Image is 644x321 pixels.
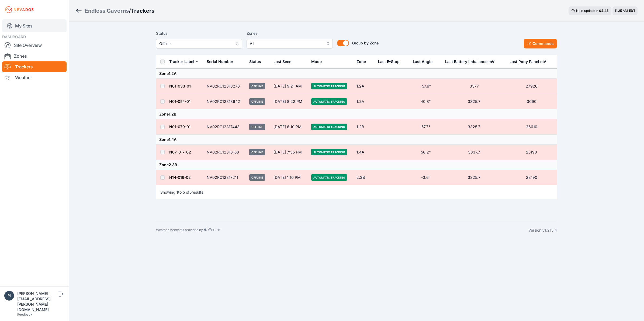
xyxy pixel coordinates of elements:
[311,149,347,155] span: Automatic Tracking
[75,4,154,18] nav: Breadcrumb
[249,59,261,64] div: Status
[356,59,366,64] div: Zone
[2,34,26,39] span: DASHBOARD
[247,39,333,48] button: All
[311,174,347,181] span: Automatic Tracking
[4,291,14,301] img: piotr.kolodziejczyk@energix-group.com
[207,55,238,68] button: Serial Number
[17,312,32,316] a: Feedback
[413,55,437,68] button: Last Angle
[352,41,379,45] span: Group by Zone
[445,55,499,68] button: Last Battery Imbalance mV
[169,59,194,64] div: Tracker Label
[353,94,375,109] td: 1.2A
[311,55,326,68] button: Mode
[250,40,322,47] span: All
[353,119,375,135] td: 1.2B
[249,174,265,181] span: Offline
[442,145,506,160] td: 3337.7
[169,175,191,180] a: N14-016-02
[203,94,246,109] td: NV02RC12318642
[356,55,370,68] button: Zone
[169,124,191,129] a: N01-079-01
[249,55,265,68] button: Status
[176,190,178,194] span: 1
[169,55,199,68] button: Tracker Label
[445,59,494,64] div: Last Battery Imbalance mV
[353,170,375,185] td: 2.3B
[442,119,506,135] td: 3325.7
[506,145,557,160] td: 25190
[203,119,246,135] td: NV02RC12317443
[160,190,203,195] p: Showing to of results
[249,149,265,155] span: Offline
[129,7,131,15] span: /
[156,30,242,37] label: Status
[156,228,528,233] div: Weather forecasts provided by
[413,59,432,64] div: Last Angle
[615,9,628,13] span: 11:35 AM
[353,145,375,160] td: 1.4A
[156,160,557,170] td: Zone 2.3B
[203,170,246,185] td: NV02RC12317211
[203,79,246,94] td: NV02RC12318276
[169,84,191,88] a: N01-033-01
[249,83,265,89] span: Offline
[17,291,58,312] div: [PERSON_NAME][EMAIL_ADDRESS][PERSON_NAME][DOMAIN_NAME]
[273,55,305,68] div: Last Seen
[156,135,557,145] td: Zone 1.4A
[131,7,154,15] h3: Trackers
[506,170,557,185] td: 28190
[85,7,129,15] a: Endless Caverns
[2,61,67,72] a: Trackers
[378,59,400,64] div: Last E-Stop
[156,69,557,79] td: Zone 1.2A
[510,55,550,68] button: Last Pony Panel mV
[169,99,191,104] a: N01-054-01
[410,119,442,135] td: 57.7°
[4,5,34,14] img: Nevados
[576,9,598,13] span: Next update in
[524,39,557,48] button: Commands
[311,83,347,89] span: Automatic Tracking
[247,30,333,37] label: Zones
[2,40,67,51] a: Site Overview
[442,79,506,94] td: 3377
[2,51,67,61] a: Zones
[311,98,347,105] span: Automatic Tracking
[2,19,67,32] a: My Sites
[353,79,375,94] td: 1.2A
[156,109,557,119] td: Zone 1.2B
[506,119,557,135] td: 26610
[270,79,308,94] td: [DATE] 9:21 AM
[270,145,308,160] td: [DATE] 7:35 PM
[442,94,506,109] td: 3325.7
[410,79,442,94] td: -57.6°
[183,190,185,194] span: 5
[156,39,242,48] button: Offline
[270,119,308,135] td: [DATE] 6:10 PM
[207,59,233,64] div: Serial Number
[189,190,192,194] span: 5
[442,170,506,185] td: 3325.7
[159,40,231,47] span: Offline
[629,9,635,13] span: EDT
[203,145,246,160] td: NV02RC12318158
[249,98,265,105] span: Offline
[270,170,308,185] td: [DATE] 1:10 PM
[599,9,609,13] div: 04 : 45
[506,79,557,94] td: 27920
[2,72,67,83] a: Weather
[528,228,557,233] div: Version v1.215.4
[410,170,442,185] td: -3.6°
[410,94,442,109] td: 40.8°
[510,59,546,64] div: Last Pony Panel mV
[270,94,308,109] td: [DATE] 8:22 PM
[311,124,347,130] span: Automatic Tracking
[249,124,265,130] span: Offline
[311,59,322,64] div: Mode
[410,145,442,160] td: 58.2°
[169,150,191,154] a: N07-017-02
[378,55,404,68] button: Last E-Stop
